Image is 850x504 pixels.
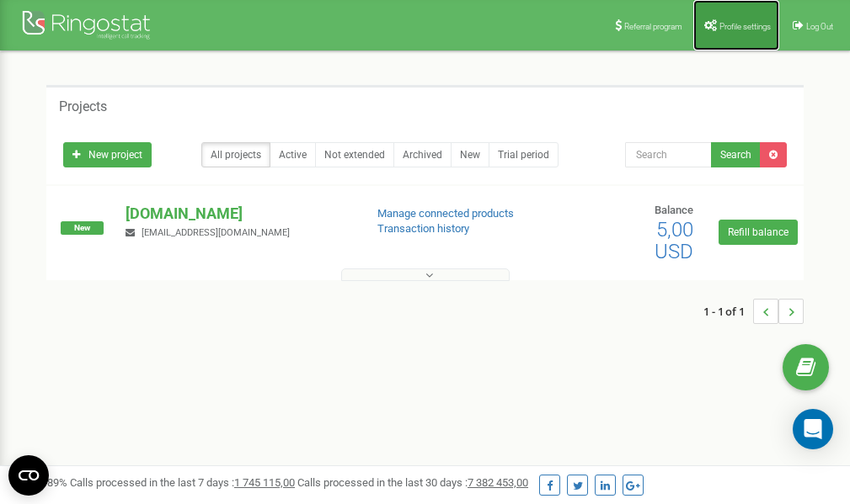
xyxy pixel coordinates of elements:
[719,220,798,245] a: Refill balance
[711,142,761,167] button: Search
[625,142,712,167] input: Search
[59,99,107,114] h5: Projects
[377,207,514,220] a: Manage connected products
[234,476,295,489] u: 1 745 115,00
[70,476,295,489] span: Calls processed in the last 7 days :
[8,455,49,496] button: Open CMP widget
[63,142,152,167] a: New project
[793,409,833,449] div: Open Intercom Messenger
[393,142,452,167] a: Archived
[270,142,316,167] a: Active
[201,142,270,167] a: All projects
[655,218,693,263] span: 5,00 USD
[61,221,104,235] span: New
[489,142,559,167] a: Trial period
[126,203,350,225] p: [DOMAIN_NAME]
[315,142,394,167] a: Not extended
[703,282,804,341] nav: ...
[806,22,833,31] span: Log Out
[624,22,682,31] span: Referral program
[297,476,528,489] span: Calls processed in the last 30 days :
[703,299,753,324] span: 1 - 1 of 1
[451,142,489,167] a: New
[719,22,771,31] span: Profile settings
[377,222,469,235] a: Transaction history
[655,204,693,216] span: Balance
[468,476,528,489] u: 7 382 453,00
[142,227,290,238] span: [EMAIL_ADDRESS][DOMAIN_NAME]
